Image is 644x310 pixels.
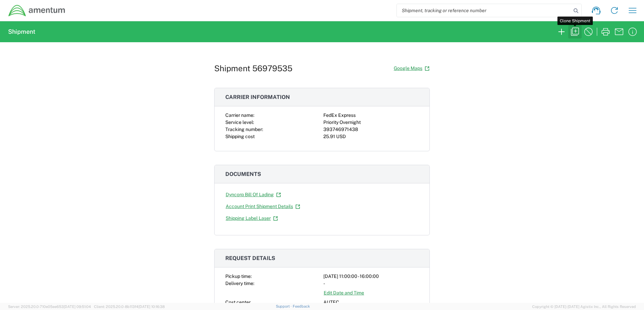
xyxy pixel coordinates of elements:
[225,134,255,139] span: Shipping cost
[225,300,251,305] span: Cost center
[225,120,254,125] span: Service level:
[94,305,165,309] span: Client: 2025.20.0-8b113f4
[225,171,261,177] span: Documents
[323,280,419,287] div: -
[225,189,281,201] a: Dyncorp Bill Of Lading
[138,305,165,309] span: [DATE] 10:16:38
[323,112,419,119] div: FedEx Express
[225,201,300,212] a: Account Print Shipment Details
[225,281,254,286] span: Delivery time:
[293,304,310,308] a: Feedback
[276,304,293,308] a: Support
[323,133,419,140] div: 25.91 USD
[323,119,419,126] div: Priority Overnight
[397,4,571,17] input: Shipment, tracking or reference number
[64,305,91,309] span: [DATE] 09:51:04
[225,255,275,261] span: Request details
[8,305,91,309] span: Server: 2025.20.0-710e05ee653
[323,126,419,133] div: 393746971438
[8,28,35,36] h2: Shipment
[225,94,290,100] span: Carrier information
[532,304,636,310] span: Copyright © [DATE]-[DATE] Agistix Inc., All Rights Reserved
[225,127,263,132] span: Tracking number:
[214,63,292,73] h1: Shipment 56979535
[323,287,364,299] a: Edit Date and Time
[225,212,278,224] a: Shipping Label Laser
[8,4,66,17] img: dyncorp
[225,274,252,279] span: Pickup time:
[393,62,430,74] a: Google Maps
[225,112,254,118] span: Carrier name:
[323,299,419,306] div: AUTEC
[323,273,419,280] div: [DATE] 11:00:00 - 16:00:00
